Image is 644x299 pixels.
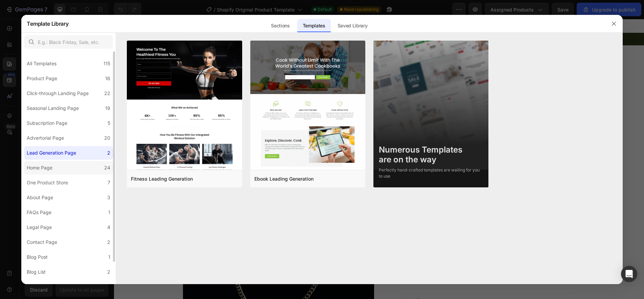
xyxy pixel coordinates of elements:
div: 115 [103,60,110,68]
div: 1 [108,208,110,216]
h2: Template Library [27,15,68,32]
div: Open Intercom Messenger [621,266,637,282]
div: 3 [107,193,110,202]
p: 84,000+ Happy Customer [280,17,335,23]
div: Fitness Leading Generation [131,175,193,183]
input: E.g.: Black Friday, Sale, etc. [24,35,113,49]
div: 3 [107,283,110,291]
p: Ingredients [288,278,317,285]
div: Home Page [27,164,52,172]
div: Collection Page [27,283,61,291]
div: Sections [266,19,295,32]
div: Legal Page [27,223,52,231]
div: 22 [104,89,110,97]
div: Click-through Landing Page [27,89,89,97]
div: Product Page [27,74,57,83]
p: Sale Ends In 2 Hours | Limited Time Offer [323,149,429,157]
div: Subscription Page [27,119,67,127]
div: Lead Generation Page [27,149,76,157]
div: 16 [105,74,110,83]
img: fitness2.png [127,41,242,292]
div: Blog List [27,268,46,276]
p: Easy Returns [413,226,447,233]
div: Templates [297,19,331,32]
div: Numerous Templates are on the way [379,145,483,165]
div: About Page [27,193,53,202]
div: 2 [107,238,110,246]
div: 5 [108,119,110,127]
div: 7 [108,179,110,187]
div: Blog Post [27,253,48,261]
p: Intense Hydration [293,110,376,118]
div: All Templates [27,60,56,68]
div: 2 [107,149,110,157]
div: Seasonal Landing Page [27,104,79,112]
p: Free Shipping [DATE] Only [204,17,260,23]
p: (1349 Reviews) [316,43,348,48]
div: 24 [104,164,110,172]
div: Advertorial Page [27,134,64,142]
div: 19 [105,104,110,112]
div: 2 [107,268,110,276]
p: Environmentally Friendly [293,123,376,131]
p: Designet i [GEOGRAPHIC_DATA] [293,136,376,144]
div: One Product Store [27,179,68,187]
div: FAQs Page [27,208,51,216]
div: 20 [104,134,110,142]
div: 4 [107,223,110,231]
p: Money-Back [355,226,388,233]
p: Hydrate, rejuvenate, and glow with our revolutionary cream. Unleash your skin's potential [DATE]. [282,86,461,100]
p: Free Shipping [295,226,330,233]
div: Add to cart [352,168,390,177]
div: 1 [108,253,110,261]
div: Ebook Leading Generation [254,175,314,183]
p: Benefits [288,254,309,261]
p: The 2023 Rated Innovation in Cosmetics [282,71,461,77]
div: Saved Library [332,19,373,32]
div: Contact Page [27,238,57,246]
button: Add to cart [281,161,461,183]
div: Perfectly hand-crafted templates are waiting for you to use [379,167,483,179]
h1: 8 mm Sølvfarvet Halskæde [281,50,461,69]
